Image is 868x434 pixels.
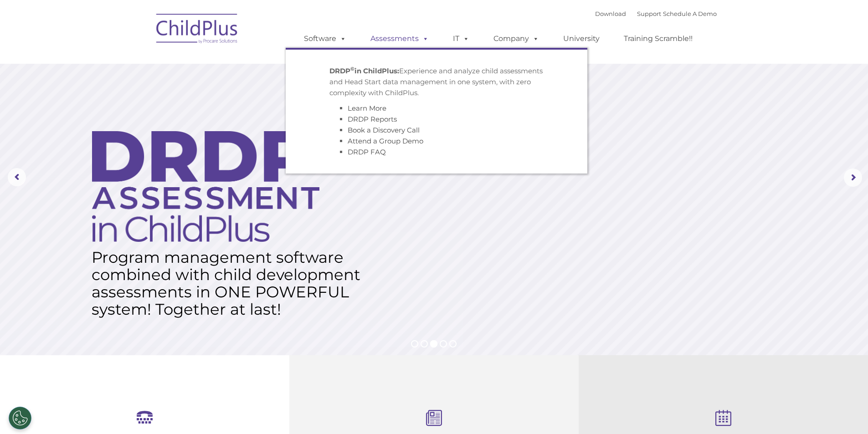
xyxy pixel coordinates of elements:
[127,60,154,67] span: Last name
[348,137,423,145] a: Attend a Group Demo
[348,148,386,156] a: DRDP FAQ
[152,7,243,53] img: ChildPlus by Procare Solutions
[127,97,165,104] span: Phone number
[554,30,609,48] a: University
[595,10,626,17] a: Download
[9,407,31,429] button: Cookies Settings
[329,66,544,98] p: Experience and analyze child assessments and Head Start data management in one system, with zero ...
[663,10,717,17] a: Schedule A Demo
[595,10,717,17] font: |
[348,126,420,134] a: Book a Discovery Call
[92,249,370,318] rs-layer: Program management software combined with child development assessments in ONE POWERFUL system! T...
[350,66,354,72] sup: ©
[484,30,548,48] a: Company
[637,10,661,17] a: Support
[93,305,203,335] a: Learn More
[615,30,702,48] a: Training Scramble!!
[361,30,438,48] a: Assessments
[444,30,478,48] a: IT
[295,30,355,48] a: Software
[329,66,399,75] strong: DRDP in ChildPlus:
[348,104,386,112] a: Learn More
[92,131,319,242] img: DRDP Assessment in ChildPlus
[348,115,397,123] a: DRDP Reports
